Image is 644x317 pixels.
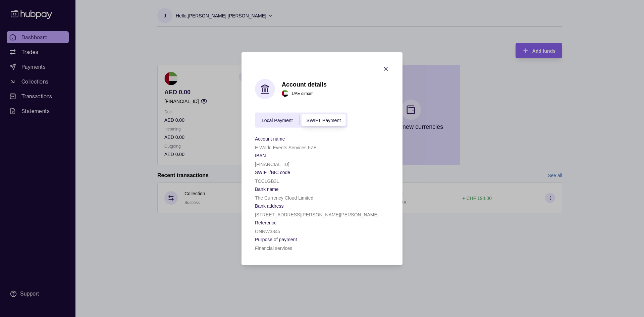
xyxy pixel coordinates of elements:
p: Reference [255,220,277,225]
p: E World Events Services FZE [255,145,317,150]
p: UAE dirham [292,90,314,97]
p: TCCLGB3L [255,178,279,183]
p: IBAN [255,153,266,158]
p: Account name [255,136,285,141]
p: Purpose of payment [255,236,297,242]
p: Financial services [255,245,292,251]
p: Bank name [255,186,279,192]
p: SWIFT/BIC code [255,169,290,175]
img: ae [282,90,288,97]
div: accountIndex [255,112,347,127]
p: The Currency Cloud Limited [255,195,313,200]
h1: Account details [282,81,327,88]
span: Local Payment [262,118,293,123]
p: [STREET_ADDRESS][PERSON_NAME][PERSON_NAME] [255,212,379,217]
p: ONNW3845 [255,228,280,234]
span: SWIFT Payment [307,118,341,123]
p: Bank address [255,203,284,208]
p: [FINANCIAL_ID] [255,161,289,167]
